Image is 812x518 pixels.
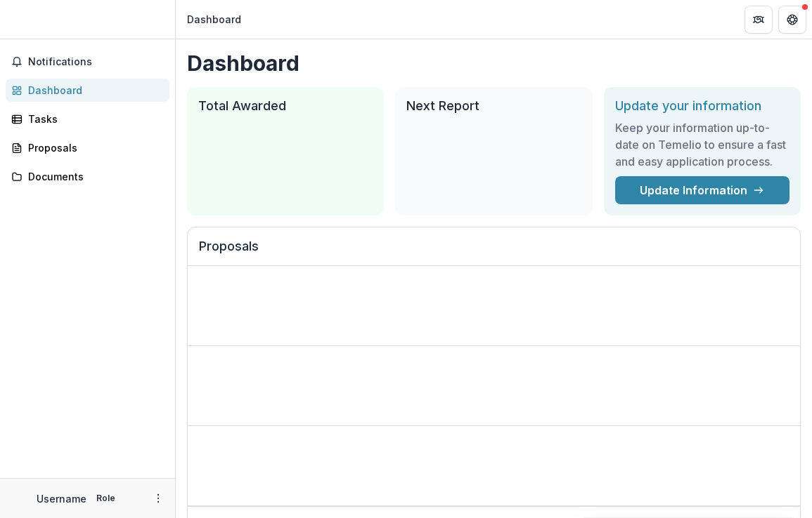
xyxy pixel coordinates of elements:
h2: Update your information [615,98,790,114]
p: Username [37,491,86,506]
a: Dashboard [6,79,169,102]
p: Role [92,492,120,505]
div: Dashboard [187,12,241,27]
div: Dashboard [28,83,158,98]
nav: breadcrumb [181,9,247,29]
a: Tasks [6,107,169,131]
button: Notifications [6,51,169,73]
a: Update Information [615,176,790,204]
h3: Keep your information up-to-date on Temelio to ensure a fast and easy application process. [615,119,790,170]
a: Proposals [6,136,169,159]
h2: Proposals [199,239,789,265]
div: Tasks [28,112,158,126]
h2: Next Report [406,98,581,114]
div: Documents [28,169,158,184]
span: Notifications [28,56,164,68]
button: More [150,490,167,507]
h1: Dashboard [187,51,801,76]
a: Documents [6,165,169,188]
div: Proposals [28,140,158,155]
button: Partners [745,6,773,34]
h2: Total Awarded [198,98,373,114]
button: Get Help [778,6,806,34]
